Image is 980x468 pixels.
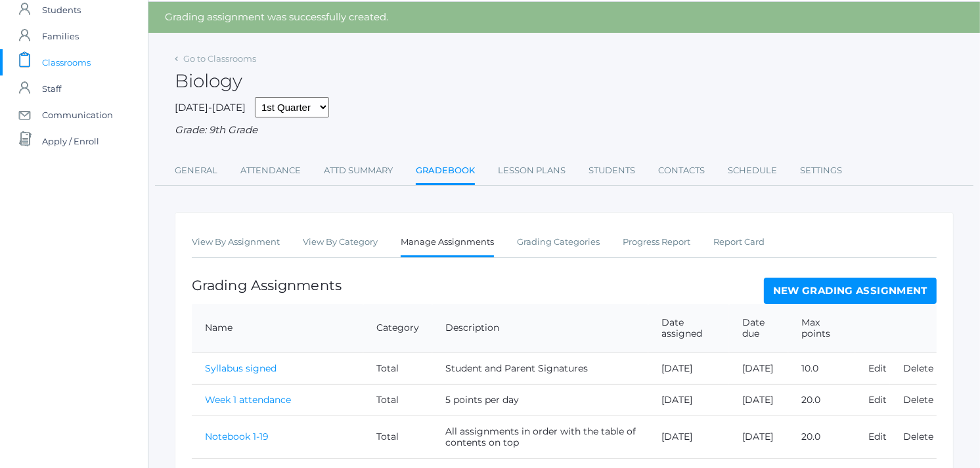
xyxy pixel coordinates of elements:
[648,304,729,353] th: Date assigned
[416,158,475,186] a: Gradebook
[788,415,855,458] td: 20.0
[432,304,648,353] th: Description
[324,158,393,184] a: Attd Summary
[42,75,61,102] span: Staff
[648,415,729,458] td: [DATE]
[148,2,980,33] div: Grading assignment was successfully created.
[729,352,789,384] td: [DATE]
[788,352,855,384] td: 10.0
[713,229,765,255] a: Report Card
[363,352,432,384] td: Total
[868,431,887,442] a: Edit
[363,304,432,353] th: Category
[517,229,600,255] a: Grading Categories
[192,229,280,255] a: View By Assignment
[363,384,432,415] td: Total
[42,102,113,128] span: Communication
[648,352,729,384] td: [DATE]
[303,229,378,255] a: View By Category
[903,394,933,406] a: Delete
[205,431,269,442] a: Notebook 1-19
[589,158,635,184] a: Students
[401,229,494,257] a: Manage Assignments
[498,158,566,184] a: Lesson Plans
[183,53,256,64] a: Go to Classrooms
[363,415,432,458] td: Total
[175,101,246,114] span: [DATE]-[DATE]
[432,352,648,384] td: Student and Parent Signatures
[788,304,855,353] th: Max points
[432,384,648,415] td: 5 points per day
[42,23,79,49] span: Families
[788,384,855,415] td: 20.0
[42,49,91,75] span: Classrooms
[729,415,789,458] td: [DATE]
[868,362,887,374] a: Edit
[175,123,954,138] div: Grade: 9th Grade
[42,128,99,154] span: Apply / Enroll
[903,431,933,442] a: Delete
[728,158,777,184] a: Schedule
[903,362,933,374] a: Delete
[658,158,705,184] a: Contacts
[648,384,729,415] td: [DATE]
[623,229,690,255] a: Progress Report
[868,394,887,406] a: Edit
[432,415,648,458] td: All assignments in order with the table of contents on top
[800,158,842,184] a: Settings
[729,384,789,415] td: [DATE]
[175,71,242,91] h2: Biology
[764,278,937,304] a: New Grading Assignment
[192,304,363,353] th: Name
[175,158,217,184] a: General
[205,362,277,374] a: Syllabus signed
[240,158,301,184] a: Attendance
[205,394,291,406] a: Week 1 attendance
[192,278,342,293] h1: Grading Assignments
[729,304,789,353] th: Date due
